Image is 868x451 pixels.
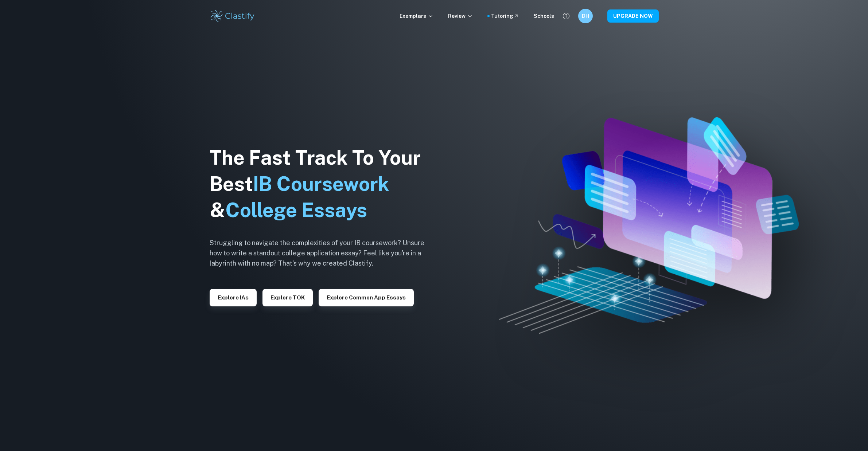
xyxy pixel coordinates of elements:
[448,12,473,20] p: Review
[534,12,554,20] a: Schools
[607,9,659,23] button: UPGRADE NOW
[210,289,257,306] button: Explore IAs
[210,238,436,268] h6: Struggling to navigate the complexities of your IB coursework? Unsure how to write a standout col...
[499,117,798,334] img: Clastify hero
[319,289,414,306] button: Explore Common App essays
[319,294,414,301] a: Explore Common App essays
[225,199,367,221] span: College Essays
[491,12,519,20] a: Tutoring
[581,12,589,20] h6: DH
[400,12,433,20] p: Exemplars
[253,172,389,195] span: IB Coursework
[262,294,313,301] a: Explore TOK
[210,294,257,301] a: Explore IAs
[210,9,256,23] img: Clastify logo
[210,145,436,223] h1: The Fast Track To Your Best &
[560,10,572,22] button: Help and Feedback
[578,9,593,23] button: DH
[262,289,313,306] button: Explore TOK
